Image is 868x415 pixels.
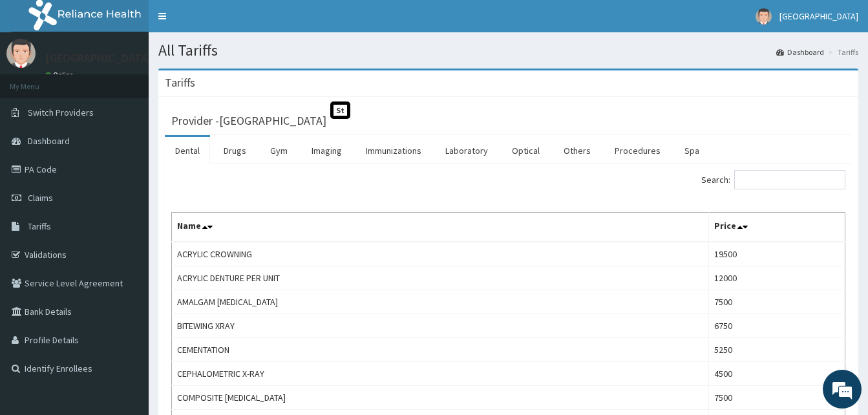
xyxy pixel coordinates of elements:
td: BITEWING XRAY [172,314,709,338]
td: 5250 [708,338,845,362]
a: Procedures [604,137,671,164]
a: Optical [502,137,550,164]
h1: All Tariffs [158,42,858,59]
td: CEPHALOMETRIC X-RAY [172,362,709,386]
img: User Image [756,8,772,25]
a: Drugs [213,137,257,164]
h3: Tariffs [165,77,195,89]
th: Name [172,213,709,242]
a: Gym [260,137,298,164]
a: Dental [165,137,210,164]
td: ACRYLIC DENTURE PER UNIT [172,266,709,290]
td: ACRYLIC CROWNING [172,242,709,266]
input: Search: [734,170,845,189]
img: User Image [6,39,36,68]
td: 7500 [708,386,845,410]
a: Laboratory [435,137,498,164]
span: Switch Providers [28,107,94,118]
h3: Provider - [GEOGRAPHIC_DATA] [171,115,326,127]
a: Spa [674,137,710,164]
td: 4500 [708,362,845,386]
td: 12000 [708,266,845,290]
a: Immunizations [355,137,432,164]
a: Imaging [301,137,352,164]
span: Claims [28,192,53,204]
a: Online [45,70,76,80]
a: Others [553,137,601,164]
li: Tariffs [825,47,858,58]
label: Search: [701,170,845,189]
span: St [330,101,350,119]
a: Dashboard [776,47,824,58]
td: CEMENTATION [172,338,709,362]
th: Price [708,213,845,242]
td: 19500 [708,242,845,266]
td: 7500 [708,290,845,314]
span: Dashboard [28,135,70,147]
td: AMALGAM [MEDICAL_DATA] [172,290,709,314]
p: [GEOGRAPHIC_DATA] [45,52,152,64]
span: [GEOGRAPHIC_DATA] [779,10,858,22]
td: COMPOSITE [MEDICAL_DATA] [172,386,709,410]
span: Tariffs [28,220,51,232]
td: 6750 [708,314,845,338]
